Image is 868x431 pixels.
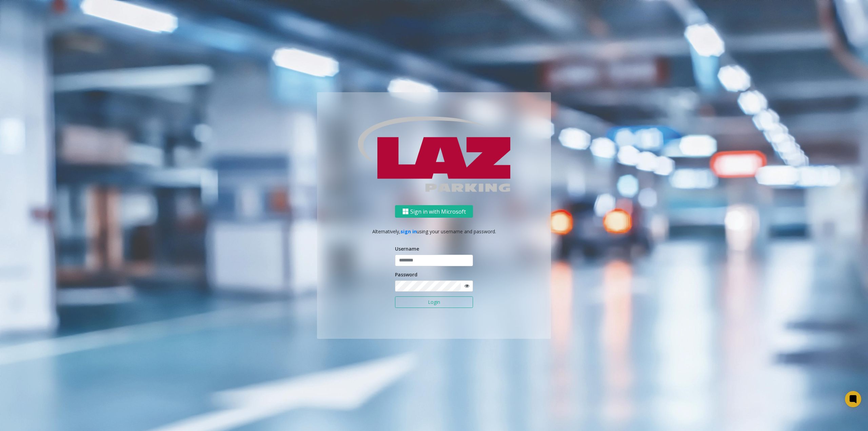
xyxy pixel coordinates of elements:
[400,228,417,235] a: sign in
[324,228,544,235] p: Alternatively, using your username and password.
[395,205,473,218] button: Sign in with Microsoft
[395,245,419,252] label: Username
[395,296,473,308] button: Login
[395,271,417,278] label: Password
